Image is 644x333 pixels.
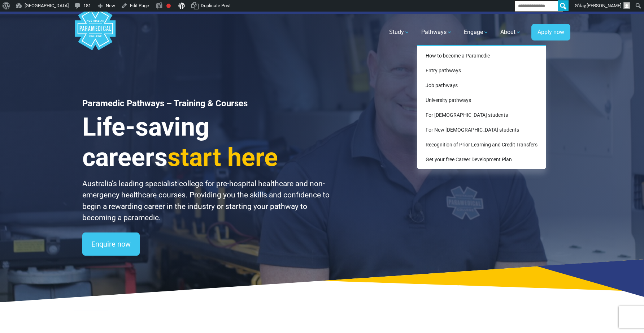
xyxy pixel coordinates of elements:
[420,108,543,122] a: For [DEMOGRAPHIC_DATA] students
[420,64,543,77] a: Entry pathways
[82,178,331,224] p: Australia’s leading specialist college for pre-hospital healthcare and non-emergency healthcare c...
[166,4,171,8] div: Focus keyphrase not set
[420,123,543,137] a: For New [DEMOGRAPHIC_DATA] students
[74,14,117,51] a: Australian Paramedical College
[420,94,543,107] a: University pathways
[460,22,493,42] a: Engage
[420,138,543,151] a: Recognition of Prior Learning and Credit Transfers
[420,153,543,166] a: Get your free Career Development Plan
[82,98,331,109] h1: Paramedic Pathways – Training & Courses
[417,22,457,42] a: Pathways
[496,22,526,42] a: About
[385,22,414,42] a: Study
[82,232,140,256] a: Enquire now
[420,49,543,63] a: How to become a Paramedic
[531,24,570,40] a: Apply now
[420,79,543,92] a: Job pathways
[417,45,546,169] div: Pathways
[167,142,278,172] span: start here
[587,3,621,8] span: [PERSON_NAME]
[82,112,331,172] h3: Life-saving careers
